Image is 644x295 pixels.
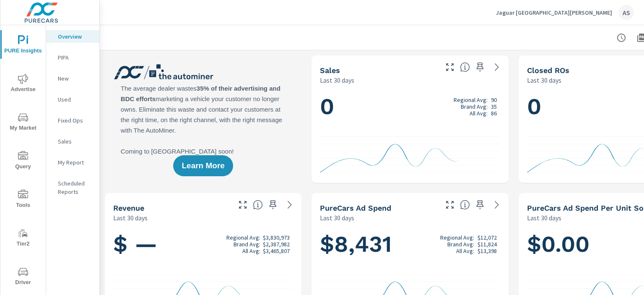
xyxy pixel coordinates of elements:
h5: Closed ROs [527,66,569,75]
span: Number of vehicles sold by the dealership over the selected date range. [Source: This data is sou... [460,62,470,72]
p: New [58,74,93,83]
p: PIPA [58,53,93,62]
div: AS [619,5,634,20]
p: All Avg: [456,248,474,254]
h5: Sales [320,66,340,75]
span: PURE Insights [3,35,43,56]
h1: $8,431 [320,230,500,258]
p: Regional Avg: [226,234,260,241]
div: Used [46,93,99,106]
span: Save this to your personalized report [473,198,487,211]
p: Sales [58,137,93,146]
div: New [46,72,99,85]
span: Save this to your personalized report [473,60,487,74]
p: 90 [491,97,497,103]
p: Fixed Ops [58,116,93,125]
span: Save this to your personalized report [266,198,280,211]
div: Sales [46,135,99,148]
span: Learn More [182,162,224,170]
span: Tools [3,190,43,210]
p: $12,072 [478,234,497,241]
p: Brand Avg: [447,241,474,248]
span: Total cost of media for all PureCars channels for the selected dealership group over the selected... [460,200,470,210]
p: $2,387,982 [263,241,290,248]
p: Regional Avg: [440,234,474,241]
p: 35 [491,103,497,110]
h5: PureCars Ad Spend [320,204,391,212]
p: Last 30 days [320,75,354,85]
p: Regional Avg: [454,97,488,103]
div: PIPA [46,51,99,64]
h1: $ — [113,230,293,258]
div: Fixed Ops [46,114,99,127]
p: Brand Avg: [461,103,488,110]
h1: 0 [320,92,500,121]
a: See more details in report [283,198,296,211]
p: $3,830,973 [263,234,290,241]
p: Scheduled Reports [58,179,93,196]
p: All Avg: [470,110,488,117]
button: Make Fullscreen [443,198,457,211]
span: Tier2 [3,228,43,249]
p: Last 30 days [527,75,561,85]
a: See more details in report [490,198,504,211]
p: Last 30 days [113,213,148,223]
span: My Market [3,112,43,133]
span: Total sales revenue over the selected date range. [Source: This data is sourced from the dealer’s... [253,200,263,210]
button: Make Fullscreen [443,60,457,74]
p: Jaguar [GEOGRAPHIC_DATA][PERSON_NAME] [496,9,612,16]
p: Used [58,95,93,104]
h5: Revenue [113,204,144,212]
a: See more details in report [490,60,504,74]
p: $11,824 [478,241,497,248]
button: Make Fullscreen [236,198,249,211]
span: Query [3,151,43,172]
p: Brand Avg: [234,241,260,248]
div: My Report [46,156,99,169]
span: Advertise [3,74,43,94]
p: Last 30 days [320,213,354,223]
p: 86 [491,110,497,117]
p: Last 30 days [527,213,561,223]
p: $13,398 [478,248,497,254]
p: All Avg: [242,248,260,254]
p: My Report [58,158,93,167]
p: $3,465,807 [263,248,290,254]
button: Learn More [173,155,233,176]
span: Driver [3,267,43,287]
div: Scheduled Reports [46,177,99,198]
div: Overview [46,30,99,43]
p: Overview [58,32,93,41]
